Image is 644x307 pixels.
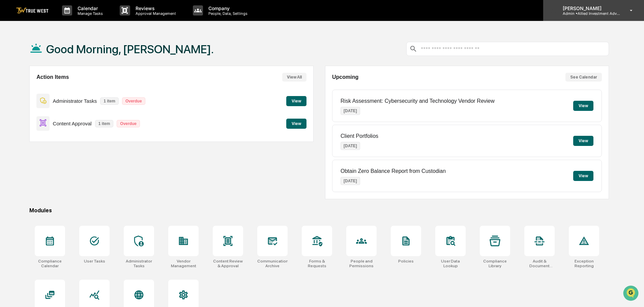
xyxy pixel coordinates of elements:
[48,167,82,172] a: Powered byPylon
[302,259,332,268] div: Forms & Requests
[124,259,154,268] div: Administrator Tasks
[100,97,119,105] p: 1 item
[7,103,18,114] img: Tammy Steffen
[4,135,46,147] a: 🖐️Preclearance
[398,259,414,264] div: Policies
[168,259,199,268] div: Vendor Management
[56,110,58,115] span: •
[56,138,84,145] span: Attestations
[60,92,74,97] span: [DATE]
[286,96,306,106] button: View
[16,7,49,14] img: logo
[7,139,12,144] div: 🖐️
[7,52,19,64] img: 1746055101610-c473b297-6a78-478c-a979-82029cc54cd1
[72,5,106,11] p: Calendar
[622,285,641,303] iframe: Open customer support
[130,11,179,16] p: Approval Management
[56,92,58,97] span: •
[36,74,69,80] h2: Action Items
[35,259,65,268] div: Compliance Calendar
[573,136,593,146] button: View
[49,139,54,144] div: 🗄️
[30,58,93,64] div: We're available if you need us!
[53,121,92,126] p: Content Approval
[13,138,43,145] span: Preclearance
[130,5,179,11] p: Reviews
[53,98,97,104] p: Administrator Tasks
[480,259,510,268] div: Compliance Library
[29,207,609,214] div: Modules
[117,120,140,127] p: Overdue
[203,5,251,11] p: Company
[46,135,86,147] a: 🗄️Attestations
[30,52,111,58] div: Start new chat
[21,110,55,115] span: [PERSON_NAME]
[7,85,18,96] img: Tammy Steffen
[213,259,243,268] div: Content Review & Approval
[282,73,306,82] button: View All
[4,148,45,160] a: 🔎Data Lookup
[13,151,42,157] span: Data Lookup
[569,259,599,268] div: Exception Reporting
[286,97,306,104] a: View
[105,73,123,82] button: See all
[14,52,26,64] img: 8933085812038_c878075ebb4cc5468115_72.jpg
[286,120,306,126] a: View
[72,11,106,16] p: Manage Tasks
[115,54,123,62] button: Start new chat
[60,110,74,115] span: [DATE]
[7,14,123,25] p: How can we help?
[341,98,495,104] p: Risk Assessment: Cybersecurity and Technology Vendor Review
[21,92,55,97] span: [PERSON_NAME]
[573,171,593,181] button: View
[7,151,12,157] div: 🔎
[7,75,45,80] div: Past conversations
[203,11,251,16] p: People, Data, Settings
[122,97,145,105] p: Overdue
[84,259,105,264] div: User Tasks
[67,167,82,172] span: Pylon
[565,73,602,82] button: See Calendar
[557,11,620,16] p: Admin • Allied Investment Advisors
[332,74,358,80] h2: Upcoming
[524,259,555,268] div: Audit & Document Logs
[341,177,360,185] p: [DATE]
[435,259,466,268] div: User Data Lookup
[557,5,620,11] p: [PERSON_NAME]
[341,133,378,139] p: Client Portfolios
[257,259,288,268] div: Communications Archive
[95,120,114,127] p: 1 item
[346,259,377,268] div: People and Permissions
[286,119,306,129] button: View
[341,168,446,174] p: Obtain Zero Balance Report from Custodian
[341,142,360,150] p: [DATE]
[573,101,593,111] button: View
[46,42,214,56] h1: Good Morning, [PERSON_NAME].
[341,107,360,115] p: [DATE]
